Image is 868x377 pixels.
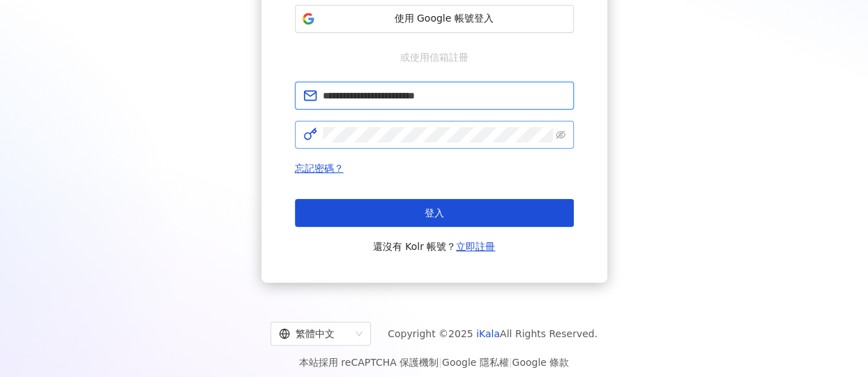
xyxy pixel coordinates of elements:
button: 使用 Google 帳號登入 [295,5,574,33]
span: 登入 [425,207,444,219]
span: | [509,357,512,368]
a: Google 隱私權 [442,357,509,368]
a: Google 條款 [512,357,569,368]
span: 本站採用 reCAPTCHA 保護機制 [299,354,569,371]
a: 立即註冊 [456,241,495,252]
span: 還沒有 Kolr 帳號？ [373,238,496,255]
div: 繁體中文 [279,323,350,345]
span: Copyright © 2025 All Rights Reserved. [388,325,597,342]
button: 登入 [295,199,574,227]
a: iKala [476,328,500,339]
span: 或使用信箱註冊 [390,50,478,65]
span: eye-invisible [556,130,565,140]
span: | [439,357,442,368]
span: 使用 Google 帳號登入 [321,12,568,26]
a: 忘記密碼？ [295,163,344,174]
